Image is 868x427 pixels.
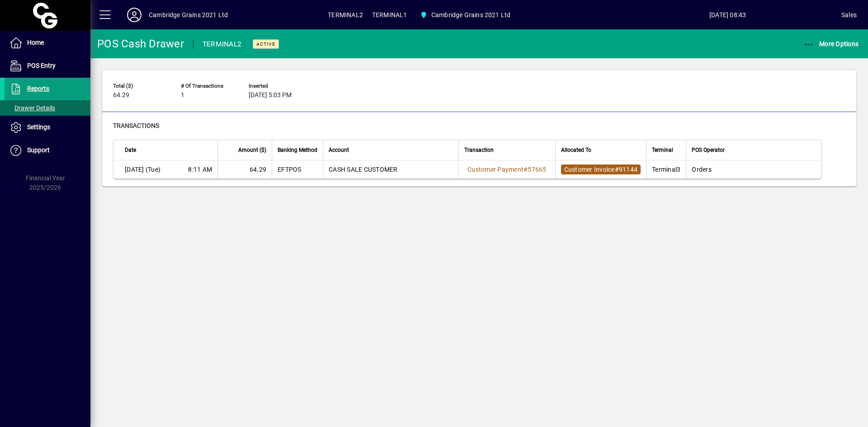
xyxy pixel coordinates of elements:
a: Support [5,139,90,162]
span: 8:11 AM [188,165,212,174]
span: # [615,166,619,173]
span: 91144 [619,166,637,173]
span: Account [329,145,349,155]
td: 64.29 [217,160,272,178]
div: Cambridge Grains 2021 Ltd [149,8,228,22]
a: Customer Invoice#91144 [561,164,641,174]
span: Amount ($) [238,145,266,155]
span: 57665 [528,166,546,173]
td: CASH SALE CUSTOMER [323,160,458,178]
button: More Options [802,36,861,52]
span: Support [27,146,50,154]
span: Drawer Details [9,104,55,112]
a: Drawer Details [5,100,90,116]
span: # of Transactions [181,83,235,89]
a: Settings [5,116,90,139]
span: Transactions [113,122,159,129]
span: Active [256,41,275,47]
span: Customer Payment [467,166,524,173]
span: Cambridge Grains 2021 Ltd [416,7,514,23]
span: POS Operator [692,145,725,155]
span: Settings [27,123,50,131]
td: EFTPOS [272,160,323,178]
a: POS Entry [5,55,90,77]
a: Customer Payment#57665 [464,164,550,174]
span: Allocated To [561,145,591,155]
div: TERMINAL2 [203,37,241,52]
span: Banking Method [278,145,317,155]
td: Terminal3 [646,160,686,178]
span: TERMINAL2 [328,8,363,22]
a: Home [5,32,90,54]
td: Orders [686,160,821,178]
span: Inserted [249,83,303,89]
div: POS Cash Drawer [97,37,184,51]
button: Profile [120,7,149,23]
span: 64.29 [113,92,129,99]
span: [DATE] 5:03 PM [249,92,292,99]
span: Customer Invoice [564,166,615,173]
span: Reports [27,85,49,92]
span: Terminal [652,145,673,155]
span: POS Entry [27,62,56,69]
span: Transaction [464,145,494,155]
span: Cambridge Grains 2021 Ltd [431,8,510,22]
span: # [524,166,528,173]
span: More Options [804,40,859,47]
span: [DATE] (Tue) [125,165,160,174]
div: Sales [841,8,857,22]
span: Total ($) [113,83,167,89]
span: TERMINAL1 [372,8,407,22]
span: Date [125,145,136,155]
span: [DATE] 08:43 [614,8,841,22]
span: 1 [181,92,184,99]
span: Home [27,39,44,46]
